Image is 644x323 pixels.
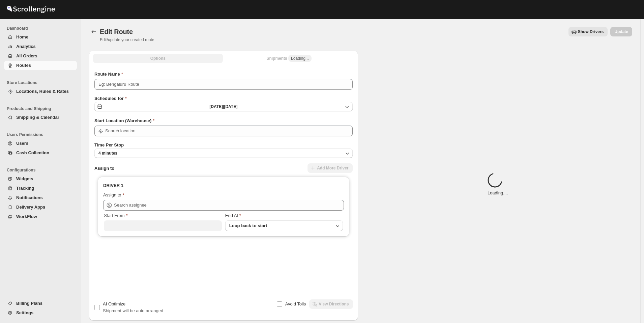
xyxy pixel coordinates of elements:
[7,132,78,137] span: Users Permissions
[100,28,133,35] span: Edit Route
[16,186,34,191] span: Tracking
[94,79,353,90] input: Eg: Bengaluru Route
[4,61,77,70] button: Routes
[103,192,121,198] div: Assign to
[291,56,309,61] span: Loading...
[16,195,43,200] span: Notifications
[7,26,78,31] span: Dashboard
[578,29,604,34] span: Show Drivers
[94,72,120,77] span: Route Name
[94,102,353,111] button: [DATE]|[DATE]
[16,44,36,49] span: Analytics
[224,54,354,63] button: Selected Shipments
[4,139,77,148] button: Users
[16,310,33,315] span: Settings
[104,213,124,218] span: Start From
[266,55,311,62] div: Shipments
[103,301,125,306] span: AI Optimize
[568,27,608,36] button: Show Drivers
[7,167,78,173] span: Configurations
[229,223,267,228] span: Loop back to start
[89,65,358,283] div: All Route Options
[4,87,77,96] button: Locations, Rules & Rates
[16,141,28,146] span: Users
[4,113,77,122] button: Shipping & Calendar
[225,220,343,231] button: Loop back to start
[103,182,344,189] h3: DRIVER 1
[94,142,124,147] span: Time Per Stop
[285,301,306,306] span: Avoid Tolls
[4,174,77,184] button: Widgets
[103,308,163,313] span: Shipment will be auto arranged
[105,126,353,136] input: Search location
[4,193,77,203] button: Notifications
[4,51,77,61] button: All Orders
[4,32,77,42] button: Home
[4,299,77,308] button: Billing Plans
[114,200,344,211] input: Search assignee
[4,148,77,158] button: Cash Collection
[16,115,59,120] span: Shipping & Calendar
[488,173,508,196] div: Loading... .
[7,106,78,111] span: Products and Shipping
[89,27,98,36] button: Routes
[16,176,33,181] span: Widgets
[16,205,45,210] span: Delivery Apps
[16,53,37,58] span: All Orders
[98,151,117,156] span: 4 minutes
[7,80,78,85] span: Store Locations
[150,56,166,61] span: Options
[94,118,151,123] span: Start Location (Warehouse)
[209,104,224,109] span: [DATE] |
[16,34,28,39] span: Home
[4,212,77,221] button: WorkFlow
[16,89,69,94] span: Locations, Rules & Rates
[94,166,114,171] span: Assign to
[16,63,31,68] span: Routes
[4,308,77,318] button: Settings
[4,184,77,193] button: Tracking
[224,104,237,109] span: [DATE]
[4,203,77,212] button: Delivery Apps
[16,150,49,155] span: Cash Collection
[93,54,223,63] button: All Route Options
[94,149,353,158] button: 4 minutes
[16,214,37,219] span: WorkFlow
[225,212,343,219] div: End At
[4,42,77,51] button: Analytics
[16,301,42,306] span: Billing Plans
[94,96,124,101] span: Scheduled for
[100,37,154,43] p: Edit/update your created route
